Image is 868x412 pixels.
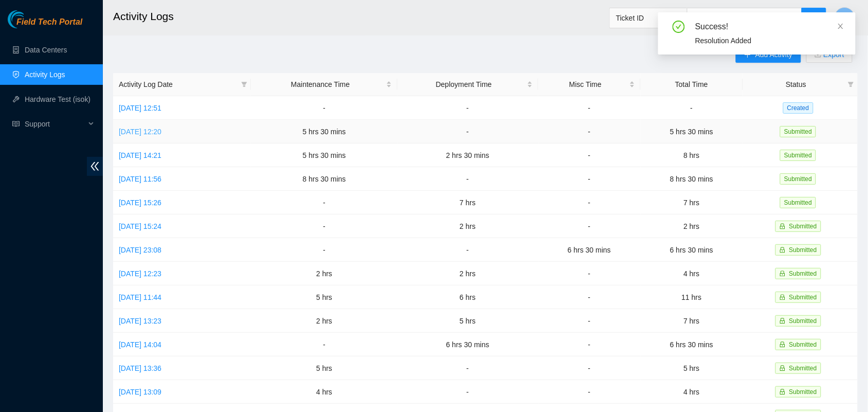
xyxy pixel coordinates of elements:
[780,318,786,324] span: lock
[538,356,641,380] td: -
[397,214,538,238] td: 2 hrs
[780,197,816,208] span: Submitted
[695,35,843,46] div: Resolution Added
[397,96,538,120] td: -
[397,191,538,214] td: 7 hrs
[846,77,856,92] span: filter
[538,380,641,404] td: -
[12,120,20,128] span: read
[641,285,743,309] td: 11 hrs
[397,333,538,356] td: 6 hrs 30 mins
[119,293,161,301] a: [DATE] 11:44
[848,81,854,87] span: filter
[641,309,743,333] td: 7 hrs
[119,79,237,90] span: Activity Log Date
[119,364,161,372] a: [DATE] 13:36
[251,96,397,120] td: -
[802,8,826,28] button: search
[641,262,743,285] td: 4 hrs
[397,238,538,262] td: -
[397,285,538,309] td: 6 hrs
[780,126,816,137] span: Submitted
[25,95,91,103] a: Hardware Test (isok)
[641,333,743,356] td: 6 hrs 30 mins
[789,246,817,254] span: Submitted
[251,380,397,404] td: 4 hrs
[119,104,161,112] a: [DATE] 12:51
[25,46,67,54] a: Data Centers
[119,175,161,183] a: [DATE] 11:56
[119,151,161,159] a: [DATE] 14:21
[8,19,82,32] a: Akamai TechnologiesField Tech Portal
[239,77,249,92] span: filter
[251,238,397,262] td: -
[673,21,685,33] span: check-circle
[25,70,65,79] a: Activity Logs
[251,309,397,333] td: 2 hrs
[538,191,641,214] td: -
[641,214,743,238] td: 2 hrs
[251,167,397,191] td: 8 hrs 30 mins
[695,21,843,33] div: Success!
[538,309,641,333] td: -
[641,191,743,214] td: 7 hrs
[641,167,743,191] td: 8 hrs 30 mins
[538,214,641,238] td: -
[641,73,743,96] th: Total Time
[8,10,52,28] img: Akamai Technologies
[641,96,743,120] td: -
[789,341,817,348] span: Submitted
[780,223,786,229] span: lock
[687,8,802,28] input: Enter text here...
[397,144,538,167] td: 2 hrs 30 mins
[397,120,538,144] td: -
[641,144,743,167] td: 8 hrs
[780,150,816,161] span: Submitted
[538,333,641,356] td: -
[251,120,397,144] td: 5 hrs 30 mins
[397,262,538,285] td: 2 hrs
[538,262,641,285] td: -
[119,246,161,254] a: [DATE] 23:08
[119,222,161,230] a: [DATE] 15:24
[251,262,397,285] td: 2 hrs
[538,96,641,120] td: -
[397,380,538,404] td: -
[843,11,847,24] span: L
[538,144,641,167] td: -
[616,10,681,26] span: Ticket ID
[789,317,817,325] span: Submitted
[119,317,161,325] a: [DATE] 13:23
[780,271,786,277] span: lock
[397,309,538,333] td: 5 hrs
[538,120,641,144] td: -
[780,342,786,348] span: lock
[119,341,161,349] a: [DATE] 14:04
[641,380,743,404] td: 4 hrs
[789,294,817,301] span: Submitted
[251,285,397,309] td: 5 hrs
[641,356,743,380] td: 5 hrs
[538,238,641,262] td: 6 hrs 30 mins
[789,223,817,230] span: Submitted
[749,79,844,90] span: Status
[119,128,161,136] a: [DATE] 12:20
[538,167,641,191] td: -
[837,23,844,30] span: close
[789,270,817,277] span: Submitted
[783,102,813,114] span: Created
[641,120,743,144] td: 5 hrs 30 mins
[641,238,743,262] td: 6 hrs 30 mins
[780,294,786,300] span: lock
[780,389,786,395] span: lock
[538,285,641,309] td: -
[397,167,538,191] td: -
[789,365,817,372] span: Submitted
[16,17,82,27] span: Field Tech Portal
[789,388,817,396] span: Submitted
[780,247,786,253] span: lock
[397,356,538,380] td: -
[25,114,85,134] span: Support
[251,144,397,167] td: 5 hrs 30 mins
[251,191,397,214] td: -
